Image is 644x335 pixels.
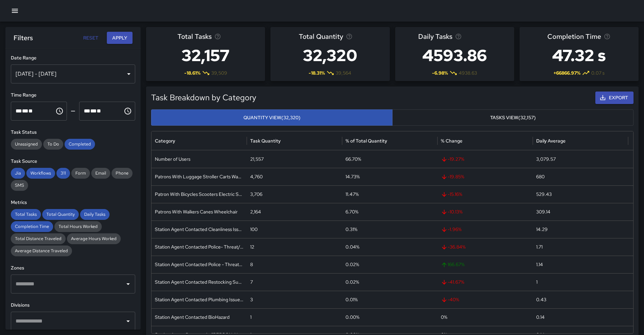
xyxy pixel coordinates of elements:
div: 14.29 [533,221,628,238]
span: Minutes [90,108,97,113]
span: -10.13 % [441,203,529,221]
span: 39,564 [336,70,351,76]
div: 529.43 [533,185,628,203]
span: + 66866.97 % [553,70,580,76]
span: -18.31 % [309,70,325,76]
div: Total Hours Worked [54,221,102,232]
div: 6.70% [342,203,437,221]
span: -15.16 % [441,186,529,203]
div: 4,760 [247,168,342,185]
button: Choose time, selected time is 11:59 PM [121,104,135,118]
h6: Filters [14,32,33,43]
div: Patrons With Luggage Stroller Carts Wagons [151,168,247,185]
div: To Do [43,139,63,150]
span: 39,509 [211,70,227,76]
button: Tasks View(32,157) [392,109,634,126]
span: Completed [65,141,95,148]
div: 3 [247,291,342,308]
div: 1.14 [533,256,628,273]
span: Total Quantity [299,31,343,42]
div: Completion Time [11,221,53,232]
span: -41.67 % [441,274,529,291]
span: Daily Tasks [418,31,452,42]
div: Station Agent Contacted Police - Threat/Assault between patrons [151,256,247,273]
div: Total Distance Traveled [11,233,66,244]
span: 4938.63 [459,70,477,76]
div: Patron With Bicycles Scooters Electric Scooters [151,185,247,203]
span: Hours [84,108,90,113]
div: 1 [247,308,342,326]
span: -19.85 % [441,168,529,185]
span: Minutes [22,108,28,113]
div: Workflows [26,168,55,179]
span: Total Tasks [11,211,41,218]
div: Phone [112,168,133,179]
span: -6.98 % [432,70,448,76]
div: 3,706 [247,185,342,203]
span: -36.84 % [441,238,529,256]
div: 0.02% [342,256,437,273]
span: 0 % [441,314,447,320]
div: Daily Tasks [80,209,110,220]
div: 12 [247,238,342,256]
div: Form [71,168,90,179]
h3: 47.32 s [547,42,611,69]
span: SMS [11,182,28,189]
div: 0.04% [342,238,437,256]
svg: Total task quantity in the selected period, compared to the previous period. [346,33,353,40]
h6: Task Source [11,158,135,165]
span: Total Quantity [42,211,79,218]
div: Station Agent Contacted Plumbing Issue Reported [151,291,247,308]
span: Completion Time [11,223,53,230]
span: Unassigned [11,141,42,148]
div: Patrons With Walkers Canes Wheelchair [151,203,247,221]
button: Choose time, selected time is 12:00 AM [53,104,66,118]
span: Average Distance Traveled [11,248,72,254]
span: Total Distance Traveled [11,235,66,242]
div: 1 [533,273,628,291]
div: Average Distance Traveled [11,246,72,256]
div: Completed [65,139,95,150]
span: Daily Tasks [80,211,110,218]
span: 311 [56,170,70,177]
div: 8 [247,256,342,273]
span: -1.96 % [441,221,529,238]
span: -19.27 % [441,151,529,168]
h6: Task Status [11,129,135,136]
span: -18.61 % [184,70,200,76]
div: % of Total Quantity [345,138,387,144]
button: Quantity View(32,320) [151,109,392,126]
div: 1.71 [533,238,628,256]
div: [DATE] - [DATE] [11,65,135,83]
div: Daily Average [536,138,566,144]
div: 7 [247,273,342,291]
div: Unassigned [11,139,42,150]
div: Average Hours Worked [67,233,121,244]
div: 100 [247,221,342,238]
span: Jia [11,170,25,177]
div: 309.14 [533,203,628,221]
button: Apply [107,32,133,44]
div: 3,079.57 [533,150,628,168]
svg: Total number of tasks in the selected period, compared to the previous period. [214,33,221,40]
div: Category [155,138,175,144]
h6: Date Range [11,54,135,62]
div: 21,557 [247,150,342,168]
span: Completion Time [547,31,601,42]
span: Phone [112,170,133,177]
h3: 32,157 [177,42,234,69]
div: Station Agent Contacted BioHazard [151,308,247,326]
span: Hours [16,108,22,113]
span: Workflows [26,170,55,177]
span: Average Hours Worked [67,235,121,242]
h3: 32,320 [299,42,361,69]
h6: Zones [11,264,135,272]
svg: Average number of tasks per day in the selected period, compared to the previous period. [455,33,462,40]
div: SMS [11,180,28,191]
div: Station Agent Contacted Restocking Supplies Request [151,273,247,291]
button: Reset [80,32,101,44]
div: Station Agent Contacted Cleanliness Issue Reported [151,221,247,238]
div: 14.73% [342,168,437,185]
div: Jia [11,168,25,179]
h5: Task Breakdown by Category [151,92,512,103]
